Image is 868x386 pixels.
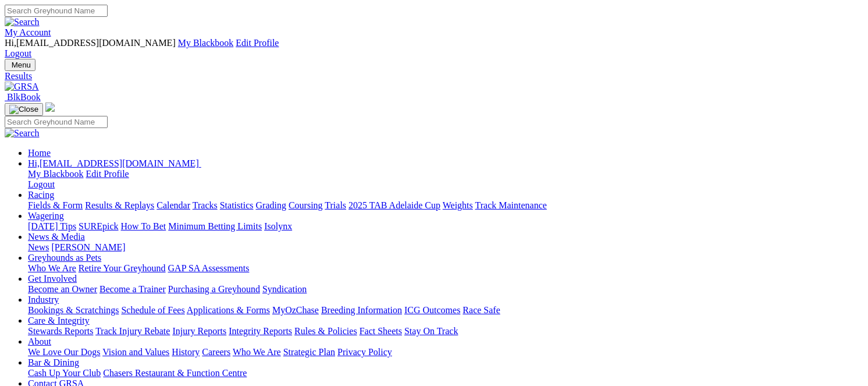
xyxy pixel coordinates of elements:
[28,200,83,210] a: Fields & Form
[5,17,40,27] img: Search
[229,326,292,336] a: Integrity Reports
[28,211,64,221] a: Wagering
[262,284,307,294] a: Syndication
[28,242,863,253] div: News & Media
[5,103,43,116] button: Toggle navigation
[475,200,547,210] a: Track Maintenance
[443,200,473,210] a: Weights
[360,326,402,336] a: Fact Sheets
[28,368,101,378] a: Cash Up Your Club
[178,38,234,48] a: My Blackbook
[121,305,184,315] a: Schedule of Fees
[28,232,85,242] a: News & Media
[28,190,54,200] a: Racing
[28,253,101,263] a: Greyhounds as Pets
[45,102,55,112] img: logo-grsa-white.png
[28,158,201,168] a: Hi,[EMAIL_ADDRESS][DOMAIN_NAME]
[9,105,38,114] img: Close
[220,200,254,210] a: Statistics
[187,305,270,315] a: Applications & Forms
[193,200,218,210] a: Tracks
[5,92,41,102] a: BlkBook
[5,48,31,58] a: Logout
[337,347,392,357] a: Privacy Policy
[283,347,335,357] a: Strategic Plan
[99,284,166,294] a: Become a Trainer
[28,347,100,357] a: We Love Our Dogs
[28,263,76,273] a: Who We Are
[5,116,108,128] input: Search
[156,200,190,210] a: Calendar
[28,316,90,325] a: Care & Integrity
[102,347,169,357] a: Vision and Values
[28,221,863,232] div: Wagering
[5,59,35,71] button: Toggle navigation
[28,326,93,336] a: Stewards Reports
[28,347,863,357] div: About
[85,200,154,210] a: Results & Replays
[28,263,863,274] div: Greyhounds as Pets
[236,38,279,48] a: Edit Profile
[51,242,125,252] a: [PERSON_NAME]
[5,82,39,92] img: GRSA
[28,242,49,252] a: News
[28,169,863,190] div: Hi,[EMAIL_ADDRESS][DOMAIN_NAME]
[233,347,281,357] a: Who We Are
[5,27,51,37] a: My Account
[28,148,51,158] a: Home
[79,221,118,231] a: SUREpick
[28,326,863,337] div: Care & Integrity
[28,200,863,211] div: Racing
[28,295,59,304] a: Industry
[256,200,286,210] a: Grading
[28,179,55,189] a: Logout
[168,284,260,294] a: Purchasing a Greyhound
[294,326,357,336] a: Rules & Policies
[28,368,863,378] div: Bar & Dining
[5,128,40,139] img: Search
[404,305,460,315] a: ICG Outcomes
[86,169,129,179] a: Edit Profile
[172,326,226,336] a: Injury Reports
[5,5,108,17] input: Search
[12,61,31,69] span: Menu
[28,305,119,315] a: Bookings & Scratchings
[289,200,323,210] a: Coursing
[95,326,170,336] a: Track Injury Rebate
[28,357,79,367] a: Bar & Dining
[28,158,199,168] span: Hi, [EMAIL_ADDRESS][DOMAIN_NAME]
[103,368,247,378] a: Chasers Restaurant & Function Centre
[79,263,166,273] a: Retire Your Greyhound
[325,200,346,210] a: Trials
[28,284,863,295] div: Get Involved
[348,200,440,210] a: 2025 TAB Adelaide Cup
[28,169,84,179] a: My Blackbook
[5,71,863,82] a: Results
[121,221,166,231] a: How To Bet
[172,347,200,357] a: History
[404,326,458,336] a: Stay On Track
[5,38,176,48] span: Hi, [EMAIL_ADDRESS][DOMAIN_NAME]
[28,274,77,284] a: Get Involved
[28,221,76,231] a: [DATE] Tips
[321,305,402,315] a: Breeding Information
[5,38,863,59] div: My Account
[168,263,250,273] a: GAP SA Assessments
[264,221,292,231] a: Isolynx
[463,305,500,315] a: Race Safe
[168,221,262,231] a: Minimum Betting Limits
[28,305,863,316] div: Industry
[28,337,51,346] a: About
[272,305,319,315] a: MyOzChase
[202,347,230,357] a: Careers
[7,92,41,102] span: BlkBook
[28,284,97,294] a: Become an Owner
